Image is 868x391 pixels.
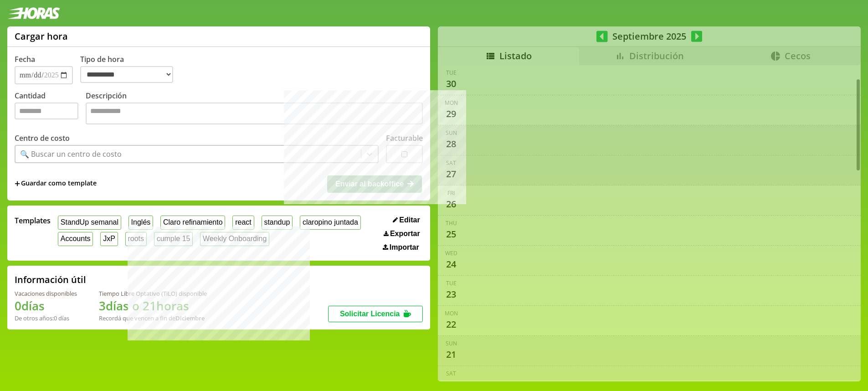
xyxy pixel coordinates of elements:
label: Centro de costo [15,133,70,143]
span: Solicitar Licencia [340,310,400,318]
b: Diciembre [175,314,205,322]
label: Facturable [386,133,423,143]
span: Templates [15,216,51,226]
button: roots [125,232,147,246]
button: Accounts [58,232,93,246]
h1: 0 días [15,298,77,314]
button: Editar [390,216,423,225]
div: Tiempo Libre Optativo (TiLO) disponible [99,289,207,298]
span: Exportar [390,230,420,238]
button: react [232,216,254,230]
input: Cantidad [15,103,78,119]
button: StandUp semanal [58,216,121,230]
button: Inglés [128,216,153,230]
img: logotipo [7,7,60,19]
button: JxP [100,232,118,246]
button: cumple 15 [154,232,193,246]
label: Tipo de hora [80,54,180,84]
span: +Guardar como template [15,179,97,189]
div: 🔍 Buscar un centro de costo [20,149,122,159]
span: + [15,179,20,189]
textarea: Descripción [86,103,423,124]
h1: Cargar hora [15,30,68,42]
button: Exportar [381,229,423,238]
span: Importar [390,243,419,252]
label: Fecha [15,54,35,64]
h1: 3 días o 21 horas [99,298,207,314]
span: Editar [399,216,420,224]
button: Weekly Onboarding [200,232,269,246]
div: Recordá que vencen a fin de [99,314,207,322]
button: standup [262,216,293,230]
label: Cantidad [15,91,86,127]
button: Claro refinamiento [160,216,225,230]
select: Tipo de hora [80,66,173,83]
h2: Información útil [15,273,86,286]
div: De otros años: 0 días [15,314,77,322]
button: claropino juntada [300,216,360,230]
label: Descripción [86,91,423,127]
div: Vacaciones disponibles [15,289,77,298]
button: Solicitar Licencia [328,306,423,322]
